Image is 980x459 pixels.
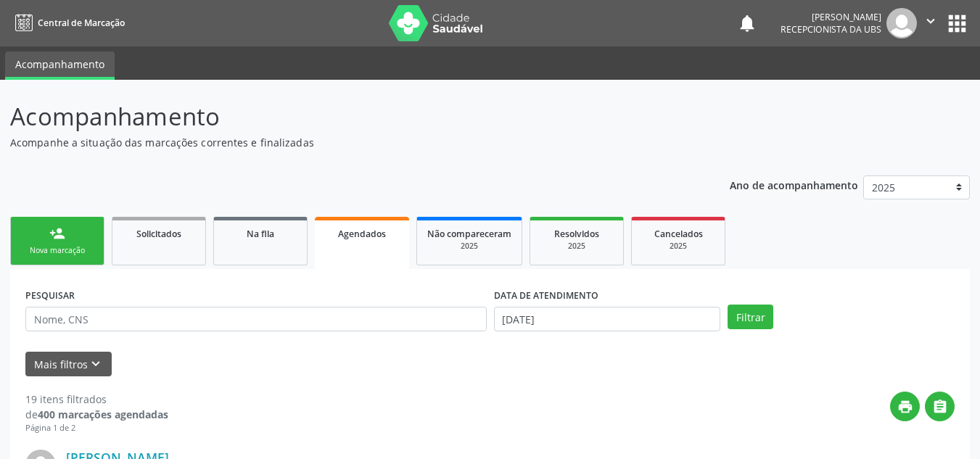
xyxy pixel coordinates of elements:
span: Resolvidos [554,228,599,240]
div: 2025 [642,241,715,252]
p: Acompanhe a situação das marcações correntes e finalizadas [10,135,682,150]
span: Não compareceram [427,228,511,240]
div: 19 itens filtrados [25,392,168,407]
div: [PERSON_NAME] [781,11,881,23]
button:  [925,392,955,421]
div: Nova marcação [21,245,94,256]
div: 2025 [540,241,613,252]
strong: 400 marcações agendadas [38,408,168,421]
div: 2025 [427,241,511,252]
i: keyboard_arrow_down [88,356,104,372]
img: img [886,8,917,38]
button: Filtrar [728,305,773,329]
button:  [917,8,944,38]
span: Cancelados [654,228,703,240]
span: Na fila [247,228,274,240]
i: print [897,399,913,415]
a: Central de Marcação [10,11,125,35]
label: PESQUISAR [25,284,75,307]
i:  [932,399,948,415]
label: DATA DE ATENDIMENTO [494,284,598,307]
button: apps [944,11,970,36]
div: Página 1 de 2 [25,422,168,434]
p: Acompanhamento [10,99,682,135]
button: Mais filtroskeyboard_arrow_down [25,352,112,377]
input: Nome, CNS [25,307,487,331]
p: Ano de acompanhamento [730,175,858,194]
span: Central de Marcação [38,17,125,29]
div: de [25,407,168,422]
a: Acompanhamento [5,51,115,80]
span: Agendados [338,228,386,240]
span: Solicitados [136,228,181,240]
span: Recepcionista da UBS [781,23,881,36]
button: notifications [737,13,757,33]
input: Selecione um intervalo [494,307,721,331]
div: person_add [49,226,65,241]
i:  [923,13,939,29]
button: print [890,392,920,421]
